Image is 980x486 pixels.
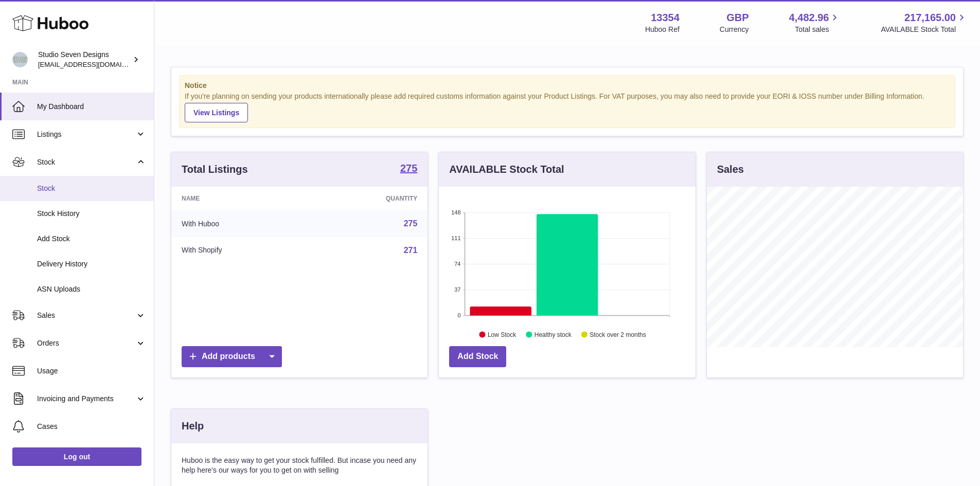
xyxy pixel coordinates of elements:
[455,286,461,293] text: 37
[37,366,146,376] span: Usage
[38,50,131,69] div: Studio Seven Designs
[310,187,428,210] th: Quantity
[185,103,248,122] a: View Listings
[789,11,829,25] span: 4,482.96
[37,209,146,219] span: Stock History
[400,163,417,173] strong: 275
[488,331,516,338] text: Low Stock
[726,11,749,25] strong: GBP
[404,219,418,228] a: 275
[37,130,135,139] span: Listings
[185,81,950,91] strong: Notice
[37,259,146,269] span: Delivery History
[171,237,310,264] td: With Shopify
[789,11,841,34] a: 4,482.96 Total sales
[12,52,28,67] img: contact.studiosevendesigns@gmail.com
[881,11,968,34] a: 217,165.00 AVAILABLE Stock Total
[534,331,572,338] text: Healthy stock
[37,184,146,193] span: Stock
[449,163,564,176] h3: AVAILABLE Stock Total
[37,311,135,320] span: Sales
[185,92,950,122] div: If you're planning on sending your products internationally please add required customs informati...
[37,284,146,294] span: ASN Uploads
[449,346,506,367] a: Add Stock
[171,210,310,237] td: With Huboo
[37,394,135,404] span: Invoicing and Payments
[182,346,282,367] a: Add products
[795,25,841,34] span: Total sales
[37,422,146,431] span: Cases
[717,163,744,176] h3: Sales
[404,246,418,255] a: 271
[182,419,204,433] h3: Help
[182,456,417,475] p: Huboo is the easy way to get your stock fulfilled. But incase you need any help here's our ways f...
[451,235,460,241] text: 111
[458,312,461,318] text: 0
[651,11,680,25] strong: 13354
[451,209,460,215] text: 148
[904,11,956,25] span: 217,165.00
[182,163,248,176] h3: Total Listings
[881,25,968,34] span: AVAILABLE Stock Total
[645,25,680,34] div: Huboo Ref
[455,261,461,267] text: 74
[37,102,146,112] span: My Dashboard
[37,338,135,348] span: Orders
[37,234,146,244] span: Add Stock
[171,187,310,210] th: Name
[38,60,151,68] span: [EMAIL_ADDRESS][DOMAIN_NAME]
[12,447,141,466] a: Log out
[590,331,646,338] text: Stock over 2 months
[37,157,135,167] span: Stock
[400,163,417,175] a: 275
[720,25,749,34] div: Currency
